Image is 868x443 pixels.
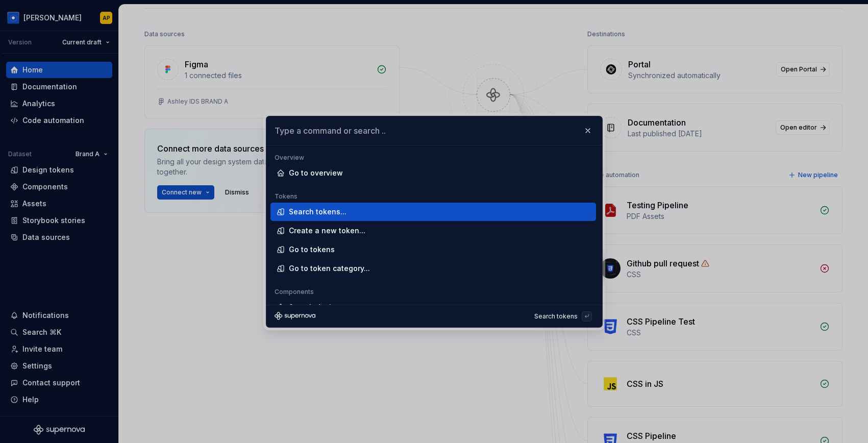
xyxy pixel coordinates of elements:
[270,192,596,201] div: Tokens
[289,263,370,274] div: Go to token category...
[270,288,596,296] div: Components
[289,226,365,236] div: Create a new token...
[275,312,315,320] svg: Supernova Logo
[266,145,602,305] div: Type a command or search ..
[266,116,602,145] input: Type a command or search ..
[289,244,335,255] div: Go to tokens
[289,302,420,312] div: Search design system components...
[270,154,596,162] div: Overview
[289,168,343,178] div: Go to overview
[530,309,594,323] button: Search tokens
[534,312,582,320] div: Search tokens
[289,207,346,217] div: Search tokens...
